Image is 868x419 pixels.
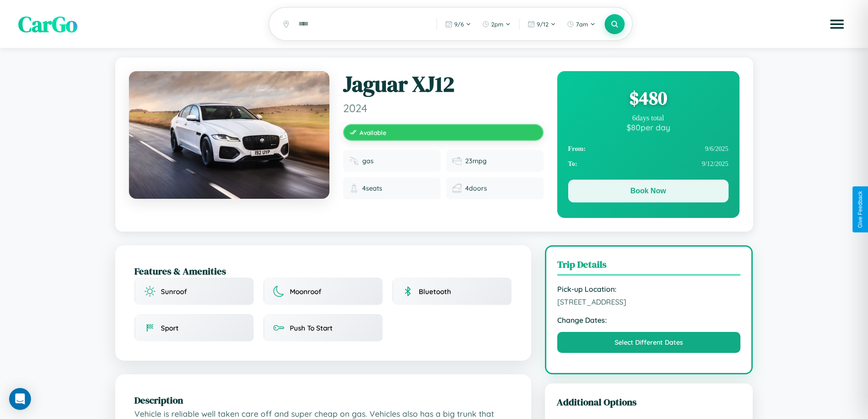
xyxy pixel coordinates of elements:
span: 4 doors [465,184,487,192]
span: 2pm [491,21,503,28]
span: 9 / 6 [454,21,464,28]
div: 9 / 12 / 2025 [568,156,729,171]
button: Book Now [568,180,729,202]
div: Open Intercom Messenger [9,388,31,410]
h1: Jaguar XJ12 [343,71,544,98]
span: Available [360,129,386,136]
span: 4 seats [362,184,382,192]
img: Fuel type [349,156,359,166]
button: Open menu [824,11,850,37]
h3: Additional Options [557,395,741,409]
img: Doors [452,184,462,193]
img: Jaguar XJ12 2024 [129,71,329,199]
span: Push To Start [290,324,333,332]
strong: Change Dates: [557,316,741,325]
span: Moonroof [290,287,321,296]
strong: To: [568,160,577,168]
span: 2024 [343,101,544,115]
button: 2pm [478,17,515,31]
strong: Pick-up Location: [557,285,741,294]
span: 23 mpg [465,157,487,165]
span: 9 / 12 [537,21,549,28]
span: gas [362,157,374,165]
div: $ 480 [568,86,729,110]
div: 9 / 6 / 2025 [568,141,729,156]
span: Bluetooth [419,287,451,296]
div: 6 days total [568,114,729,122]
div: Give Feedback [857,191,863,228]
button: Select Different Dates [557,332,741,353]
button: 9/6 [441,17,476,31]
img: Seats [349,184,359,193]
button: 7am [562,17,600,31]
div: $ 80 per day [568,122,729,132]
h3: Trip Details [557,258,741,275]
h2: Description [134,393,512,407]
span: [STREET_ADDRESS] [557,297,741,306]
img: Fuel efficiency [452,156,462,166]
button: 9/12 [523,17,560,31]
h2: Features & Amenities [134,264,512,278]
span: 7am [576,21,588,28]
strong: From: [568,145,586,153]
span: CarGo [18,9,77,39]
span: Sunroof [161,287,187,296]
span: Sport [161,324,179,332]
